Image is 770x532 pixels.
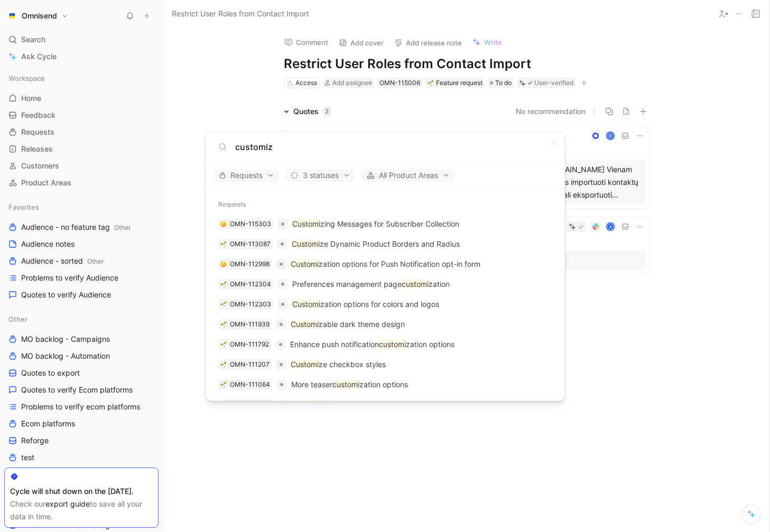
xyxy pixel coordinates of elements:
[292,238,460,250] p: ze Dynamic Product Borders and Radius
[332,380,359,389] mark: customi
[292,219,320,228] mark: Customi
[366,169,450,182] span: All Product Areas
[206,195,565,214] div: Requests
[210,354,561,375] a: 🌱OMN-111207Customize checkbox styles
[230,219,271,229] div: OMN-115303
[220,281,227,287] img: 🌱
[291,360,319,369] mark: Customi
[210,274,561,294] a: 🌱OMN-112304Preferences management pagecustomization
[220,341,227,348] img: 🌱
[210,375,561,395] a: 🌱OMN-111064More teasercustomization options
[210,395,561,415] a: 🌱OMN-110909Addcustomizable prefix to coupon codes
[291,320,319,329] mark: Customi
[210,214,561,234] a: 🤔OMN-115303Customizing Messages for Subscriber Collection
[220,241,227,247] img: 🌱
[220,221,227,227] img: 🤔
[379,340,406,349] mark: customi
[230,319,270,330] div: OMN-111939
[290,338,454,351] p: Enhance push notification zation options
[306,400,333,409] mark: customi
[285,169,355,182] button: 3 statuses
[230,239,271,249] div: OMN-113087
[219,169,274,182] span: Requests
[292,218,459,230] p: zing Messages for Subscriber Collection
[402,279,429,288] mark: customi
[235,141,552,153] input: Type a command or search anything
[292,278,450,291] p: Preferences management page zation
[291,378,408,391] p: More teaser zation options
[210,234,561,254] a: 🌱OMN-113087Customize Dynamic Product Borders and Radius
[292,298,439,311] p: zation options for colors and logos
[230,339,269,350] div: OMN-111792
[230,279,271,290] div: OMN-112304
[230,259,270,269] div: OMN-112998
[230,399,271,410] div: OMN-110909
[292,239,320,248] mark: Customi
[220,381,227,388] img: 🌱
[220,321,227,328] img: 🌱
[214,169,279,182] button: Requests
[291,358,386,371] p: ze checkbox styles
[210,294,561,314] a: 🌱OMN-112303Customization options for colors and logos
[210,314,561,334] a: 🌱OMN-111939Customizable dark theme design
[291,318,405,331] p: zable dark theme design
[292,300,320,309] mark: Customi
[291,259,319,268] mark: Customi
[230,359,270,370] div: OMN-111207
[220,301,227,307] img: 🌱
[220,361,227,368] img: 🌱
[230,299,271,310] div: OMN-112303
[220,261,227,267] img: 🤔
[230,379,270,390] div: OMN-111064
[291,258,480,270] p: zation options for Push Notification opt-in form
[292,398,434,411] p: Add zable prefix to coupon codes
[210,254,561,274] a: 🤔OMN-112998Customization options for Push Notification opt-in form
[361,169,454,182] button: All Product Areas
[290,169,350,182] span: 3 statuses
[210,334,561,354] a: 🌱OMN-111792Enhance push notificationcustomization options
